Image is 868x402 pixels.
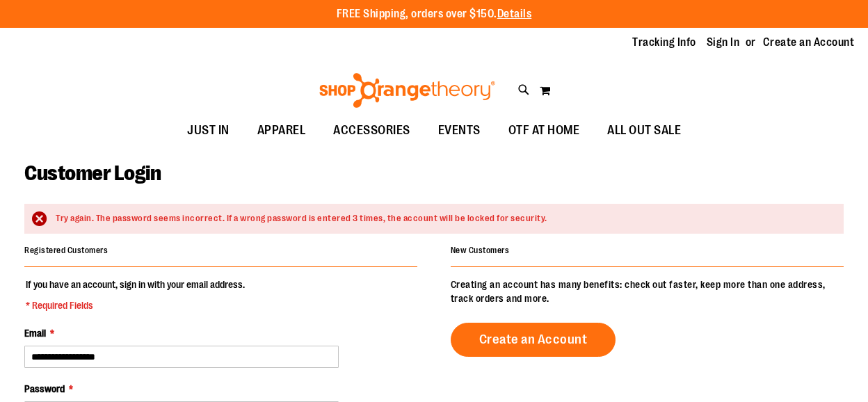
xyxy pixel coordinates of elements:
span: Password [24,383,65,394]
span: Create an Account [479,332,588,347]
span: EVENTS [438,115,481,146]
span: Customer Login [24,161,161,185]
strong: Registered Customers [24,246,108,255]
span: JUST IN [187,115,230,146]
a: Create an Account [451,323,616,357]
span: OTF AT HOME [508,115,580,146]
div: Try again. The password seems incorrect. If a wrong password is entered 3 times, the account will... [56,212,830,225]
a: Sign In [707,35,740,50]
p: FREE Shipping, orders over $150. [337,6,532,22]
a: Tracking Info [632,35,696,50]
span: ALL OUT SALE [607,115,681,146]
span: ACCESSORIES [333,115,410,146]
span: Email [24,328,46,339]
legend: If you have an account, sign in with your email address. [24,278,246,312]
a: Details [497,8,532,20]
span: * Required Fields [26,298,245,312]
p: Creating an account has many benefits: check out faster, keep more than one address, track orders... [451,278,844,305]
strong: New Customers [451,246,510,255]
img: Shop Orangetheory [317,73,497,108]
a: Create an Account [763,35,855,50]
span: APPAREL [257,115,306,146]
